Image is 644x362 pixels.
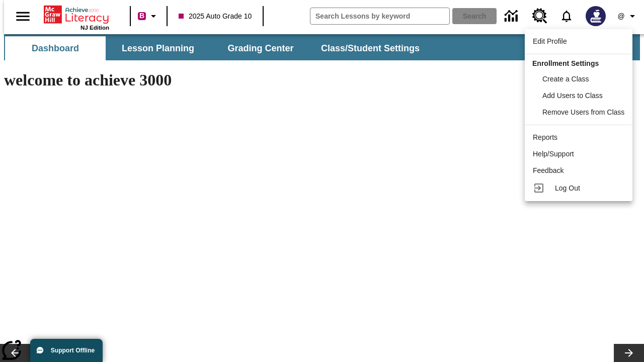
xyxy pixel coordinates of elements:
span: Remove Users from Class [542,108,624,116]
span: Create a Class [542,75,589,83]
span: Add Users to Class [542,92,603,100]
span: Help/Support [533,150,574,158]
span: Edit Profile [533,37,567,45]
span: Enrollment Settings [532,59,599,67]
span: Log Out [555,184,580,192]
span: Reports [533,133,557,141]
span: Feedback [533,166,563,174]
